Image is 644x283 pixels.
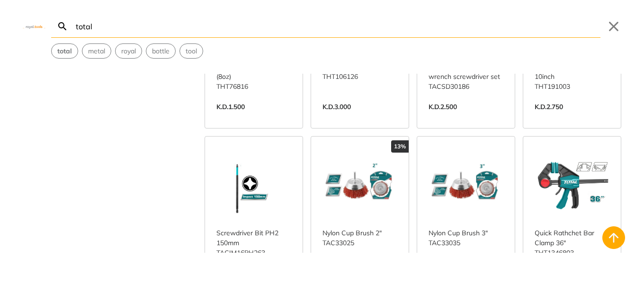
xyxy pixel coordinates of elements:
[606,230,621,245] svg: Back to top
[152,46,170,56] span: bottle
[121,46,136,56] span: royal
[57,47,72,55] strong: total
[180,44,203,58] button: Select suggestion: tool
[602,226,625,249] button: Back to top
[74,15,600,37] input: Search…
[115,43,142,59] div: Suggestion: royal
[179,43,203,59] div: Suggestion: tool
[82,44,111,58] button: Select suggestion: metal
[186,46,197,56] span: tool
[82,43,111,59] div: Suggestion: metal
[606,19,621,34] button: Close
[52,44,78,58] button: Select suggestion: total
[23,24,45,28] img: Close
[88,46,105,56] span: metal
[391,140,409,153] div: 13%
[116,44,142,58] button: Select suggestion: royal
[146,43,176,59] div: Suggestion: bottle
[146,44,175,58] button: Select suggestion: bottle
[57,21,68,32] svg: Search
[51,43,78,59] div: Suggestion: total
